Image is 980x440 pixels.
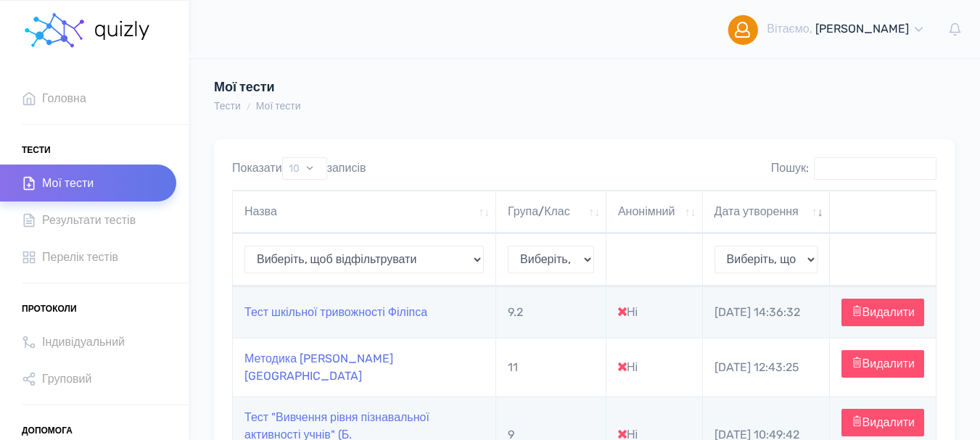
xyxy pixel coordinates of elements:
select: Показатизаписів [282,157,327,180]
td: Ні [606,338,703,397]
nav: breadcrumb [214,99,301,114]
label: Показати записів [232,157,366,180]
a: homepage homepage [22,1,152,59]
th: Анонімний: активувати для сортування стовпців за зростанням [606,191,703,233]
button: Видалити [841,299,924,326]
td: 9.2 [496,286,606,338]
li: Мої тести [241,99,301,114]
span: [PERSON_NAME] [815,22,909,36]
span: Протоколи [22,298,77,320]
span: Індивідуальний [42,332,125,352]
span: Головна [42,88,86,108]
input: Пошук: [814,157,936,180]
span: Мої тести [42,173,94,193]
span: Груповий [42,369,91,389]
span: Перелік тестів [42,247,118,267]
button: Видалити [841,350,924,378]
td: 11 [496,338,606,397]
li: Тести [214,99,241,114]
a: Тест шкільної тривожності Філіпса [244,305,427,319]
span: Результати тестів [42,210,136,230]
th: Група/Клас: активувати для сортування стовпців за зростанням [496,191,606,233]
button: Видалити [841,409,924,436]
td: [DATE] 12:43:25 [703,338,830,397]
td: Ні [606,286,703,338]
img: homepage [94,21,152,40]
td: [DATE] 14:36:32 [703,286,830,338]
label: Пошук: [771,157,936,180]
a: Методика [PERSON_NAME] [GEOGRAPHIC_DATA] [244,352,393,383]
h4: Мої тести [214,80,637,96]
th: Назва: активувати для сортування стовпців за зростанням [233,191,496,233]
th: Дата утворення: активувати для сортування стовпців за зростанням [703,191,830,233]
span: Тести [22,139,51,161]
img: homepage [22,9,87,52]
